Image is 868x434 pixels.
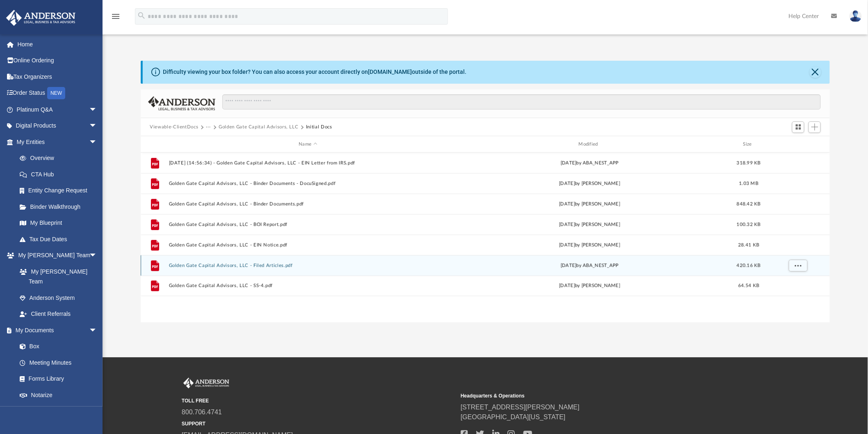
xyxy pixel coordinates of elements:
[150,123,198,131] button: Viewable-ClientDocs
[137,11,146,20] i: search
[739,181,758,186] span: 1.03 MB
[89,322,105,339] span: arrow_drop_down
[11,371,101,387] a: Forms Library
[4,10,78,26] img: Anderson Advisors Platinum Portal
[789,260,808,272] button: More options
[169,141,447,148] div: Name
[792,121,804,133] button: Switch to Grid View
[11,387,105,403] a: Notarize
[451,221,729,228] div: [DATE] by [PERSON_NAME]
[451,201,729,208] div: [DATE] by [PERSON_NAME]
[89,403,105,420] span: arrow_drop_down
[6,247,105,264] a: My [PERSON_NAME] Teamarrow_drop_down
[737,202,761,206] span: 848.42 KB
[306,123,332,131] button: Initial Docs
[11,306,105,322] a: Client Referrals
[169,181,447,186] button: Golden Gate Capital Advisors, LLC - Binder Documents - DocuSigned.pdf
[850,10,862,22] img: User Pic
[737,222,761,227] span: 100.32 KB
[169,160,447,166] button: [DATE] (14:56:34) - Golden Gate Capital Advisors, LLC - EIN Letter from IRS.pdf
[182,420,455,427] small: SUPPORT
[11,199,110,215] a: Binder Walkthrough
[461,413,566,420] a: [GEOGRAPHIC_DATA][US_STATE]
[809,121,821,133] button: Add
[169,201,447,207] button: Golden Gate Capital Advisors, LLC - Binder Documents.pdf
[368,69,412,75] a: [DOMAIN_NAME]
[6,53,110,69] a: Online Ordering
[169,242,447,248] button: Golden Gate Capital Advisors, LLC - EIN Notice.pdf
[6,322,105,338] a: My Documentsarrow_drop_down
[6,101,110,118] a: Platinum Q&Aarrow_drop_down
[182,409,222,416] a: 800.706.4741
[89,101,105,118] span: arrow_drop_down
[11,166,110,183] a: CTA Hub
[169,283,447,289] button: Golden Gate Capital Advisors, LLC - SS-4.pdf
[11,354,105,371] a: Meeting Minutes
[6,85,110,102] a: Order StatusNEW
[450,141,729,148] div: Modified
[461,404,580,411] a: [STREET_ADDRESS][PERSON_NAME]
[737,263,761,268] span: 420.16 KB
[219,123,298,131] button: Golden Gate Capital Advisors, LLC
[144,141,165,148] div: id
[11,290,105,306] a: Anderson System
[451,242,729,249] div: [DATE] by [PERSON_NAME]
[111,16,121,21] a: menu
[6,134,110,150] a: My Entitiesarrow_drop_down
[169,222,447,227] button: Golden Gate Capital Advisors, LLC - BOI Report.pdf
[769,141,827,148] div: id
[206,123,211,131] button: ···
[89,247,105,264] span: arrow_drop_down
[222,94,821,110] input: Search files and folders
[11,338,101,355] a: Box
[6,69,110,85] a: Tax Organizers
[47,87,65,99] div: NEW
[451,160,729,167] div: [DATE] by ABA_NEST_APP
[11,215,105,231] a: My Blueprint
[182,378,231,388] img: Anderson Advisors Platinum Portal
[163,68,466,76] div: Difficulty viewing your box folder? You can also access your account directly on outside of the p...
[182,397,455,404] small: TOLL FREE
[11,263,101,290] a: My [PERSON_NAME] Team
[89,118,105,135] span: arrow_drop_down
[810,66,821,78] button: Close
[6,36,110,53] a: Home
[6,403,105,420] a: Online Learningarrow_drop_down
[141,153,830,322] div: grid
[451,282,729,290] div: [DATE] by [PERSON_NAME]
[461,392,734,400] small: Headquarters & Operations
[738,243,759,247] span: 28.41 KB
[737,161,761,165] span: 318.99 KB
[89,134,105,151] span: arrow_drop_down
[6,118,110,134] a: Digital Productsarrow_drop_down
[169,263,447,268] button: Golden Gate Capital Advisors, LLC - Filed Articles.pdf
[11,231,110,247] a: Tax Due Dates
[733,141,765,148] div: Size
[11,183,110,199] a: Entity Change Request
[738,283,759,288] span: 64.54 KB
[451,180,729,187] div: [DATE] by [PERSON_NAME]
[11,150,110,167] a: Overview
[451,262,729,270] div: [DATE] by ABA_NEST_APP
[111,11,121,21] i: menu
